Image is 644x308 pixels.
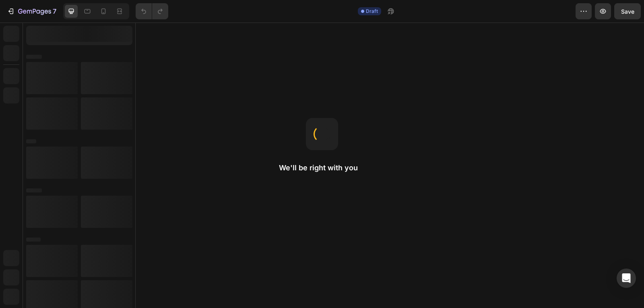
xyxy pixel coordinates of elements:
button: Save [614,3,641,19]
h2: We'll be right with you [279,163,365,173]
div: Undo/Redo [136,3,168,19]
span: Draft [366,8,378,15]
div: Open Intercom Messenger [617,269,636,288]
span: Save [621,8,634,15]
p: 7 [53,6,56,16]
button: 7 [3,3,60,19]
